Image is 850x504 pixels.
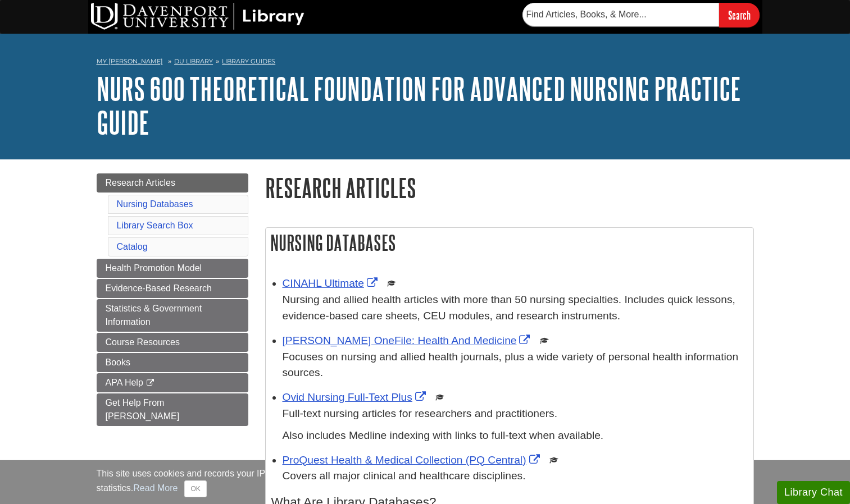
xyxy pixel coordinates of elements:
[222,57,275,65] a: Library Guides
[97,467,754,497] div: This site uses cookies and records your IP address for usage statistics. Additionally, we use Goo...
[283,292,748,324] p: Nursing and allied health articles with more than 50 nursing specialties. Includes quick lessons,...
[387,279,396,288] img: Scholarly or Peer Reviewed
[117,221,193,230] a: Library Search Box
[97,333,248,352] a: Course Resources
[106,263,202,273] span: Health Promotion Model
[133,483,178,493] a: Read More
[540,336,549,345] img: Scholarly or Peer Reviewed
[174,57,213,65] a: DU Library
[106,398,180,421] span: Get Help From [PERSON_NAME]
[283,468,748,484] p: Covers all major clinical and healthcare disciplines.
[283,454,543,466] a: Link opens in new window
[97,393,248,426] a: Get Help From [PERSON_NAME]
[146,379,155,387] i: This link opens in a new window
[265,173,754,202] h1: Research Articles
[435,393,444,402] img: Scholarly or Peer Reviewed
[522,3,760,27] form: Searches DU Library's articles, books, and more
[106,283,212,293] span: Evidence-Based Research
[283,406,748,422] p: Full-text nursing articles for researchers and practitioners.
[97,173,248,426] div: Guide Page Menu
[266,228,753,258] h2: Nursing Databases
[184,480,206,497] button: Close
[97,57,163,66] a: My [PERSON_NAME]
[106,304,202,327] span: Statistics & Government Information
[117,199,193,209] a: Nursing Databases
[97,373,248,392] a: APA Help
[97,353,248,372] a: Books
[719,3,760,27] input: Search
[97,54,754,72] nav: breadcrumb
[283,277,380,289] a: Link opens in new window
[106,337,180,347] span: Course Resources
[283,335,533,346] a: Link opens in new window
[91,3,304,30] img: DU Library
[97,279,248,298] a: Evidence-Based Research
[97,259,248,278] a: Health Promotion Model
[97,71,741,140] a: NURS 600 Theoretical Foundation for Advanced Nursing Practice Guide
[106,178,176,187] span: Research Articles
[777,481,850,504] button: Library Chat
[106,358,130,367] span: Books
[283,391,429,403] a: Link opens in new window
[549,456,558,465] img: Scholarly or Peer Reviewed
[522,3,719,26] input: Find Articles, Books, & More...
[283,428,748,444] p: Also includes Medline indexing with links to full-text when available.
[117,242,148,251] a: Catalog
[97,299,248,332] a: Statistics & Government Information
[97,173,248,193] a: Research Articles
[106,378,143,387] span: APA Help
[283,349,748,382] p: Focuses on nursing and allied health journals, plus a wide variety of personal health information...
